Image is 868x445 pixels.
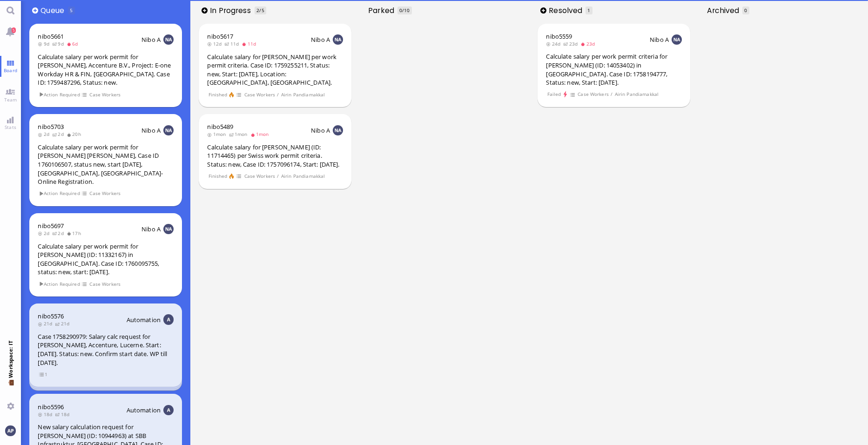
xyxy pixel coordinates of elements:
img: NA [163,224,174,234]
div: Calculate salary for [PERSON_NAME] (ID: 11714465) per Swiss work permit criteria. Status: new, Ca... [207,143,343,169]
img: NA [163,125,174,135]
div: Calculate salary per work permit for [PERSON_NAME] [PERSON_NAME], Case ID 1760106507, status new,... [38,143,173,186]
span: 11d [242,40,259,47]
span: Case Workers [578,90,609,98]
span: / [610,90,613,98]
div: Calculate salary for [PERSON_NAME] per work permit criteria. Case ID: 1759255211, Status: new, St... [207,53,343,87]
img: NA [163,34,174,45]
img: You [5,425,15,436]
span: 18d [38,411,55,418]
span: 24d [546,40,563,47]
span: Airin Pandiamakkal [614,90,659,98]
a: nibo5576 [38,312,64,320]
img: NA [333,34,343,45]
span: 2d [38,230,52,236]
a: nibo5697 [38,222,64,230]
div: Calculate salary per work permit criteria for [PERSON_NAME] (ID: 14053402) in [GEOGRAPHIC_DATA]. ... [546,52,681,87]
span: Airin Pandiamakkal [281,172,325,180]
div: Calculate salary per work permit for [PERSON_NAME], Accenture B.V., Project: E-one Workday HR & F... [38,53,173,87]
span: Archived [707,5,742,16]
span: Team [2,96,20,103]
span: 12d [207,40,224,47]
span: In progress [210,5,254,16]
span: /5 [259,7,264,13]
span: 5 [12,27,16,33]
span: 18d [55,411,72,418]
span: Case Workers [89,280,121,288]
span: Board [1,67,20,74]
span: Queue [40,5,67,16]
span: 1mon [207,131,229,137]
span: 23d [580,40,598,47]
span: Action Required [39,280,81,288]
span: Airin Pandiamakkal [281,91,325,99]
span: Case Workers [244,91,276,99]
span: 1 [587,7,590,13]
span: Finished [208,91,228,99]
span: Finished [208,172,228,180]
span: 5 [70,7,73,13]
div: Calculate salary per work permit for [PERSON_NAME] (ID: 11332167) in [GEOGRAPHIC_DATA]. Case ID: ... [38,242,173,276]
a: nibo5703 [38,122,64,131]
span: 21d [38,320,55,327]
div: Case 1758290979: Salary calc request for [PERSON_NAME], Accenture, Lucerne. Start: [DATE]. Status... [38,332,173,367]
img: Aut [163,405,174,415]
span: 2 [256,7,259,13]
span: Nibo A [311,35,330,44]
span: / [277,91,280,99]
span: 2d [52,131,67,137]
span: 2d [38,131,52,137]
button: Add [202,7,208,13]
span: 17h [67,230,84,236]
span: 9d [52,40,67,47]
span: 9d [38,40,52,47]
span: Stats [2,124,19,130]
img: NA [333,125,343,135]
span: 23d [563,40,580,47]
span: Resolved [549,5,585,16]
span: Nibo A [311,126,330,135]
span: 2d [52,230,67,236]
a: nibo5559 [546,32,572,40]
span: Automation [127,316,161,324]
span: Failed [547,90,561,98]
a: nibo5617 [207,32,233,40]
img: NA [672,34,682,45]
span: Automation [127,406,161,414]
span: 0 [399,7,402,13]
span: Case Workers [244,172,276,180]
span: Nibo A [650,35,669,44]
img: Aut [163,314,174,324]
span: /10 [402,7,410,13]
button: Add [32,7,38,13]
span: 11d [224,40,242,47]
a: nibo5489 [207,122,233,131]
span: Action Required [39,189,81,197]
a: nibo5661 [38,32,64,40]
span: 0 [744,7,747,13]
span: 6d [67,40,81,47]
span: 21d [55,320,72,327]
span: Nibo A [141,126,161,135]
span: Case Workers [89,91,121,99]
span: 1mon [250,131,272,137]
button: Add [540,7,546,13]
a: nibo5596 [38,403,64,411]
span: 1mon [229,131,250,137]
span: view 1 items [39,371,48,378]
span: / [277,172,280,180]
span: Nibo A [141,35,161,44]
span: Nibo A [141,225,161,233]
span: 💼 Workspace: IT [7,378,14,399]
span: Parked [368,5,397,16]
span: Action Required [39,91,81,99]
span: 20h [67,131,84,137]
span: Case Workers [89,189,121,197]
